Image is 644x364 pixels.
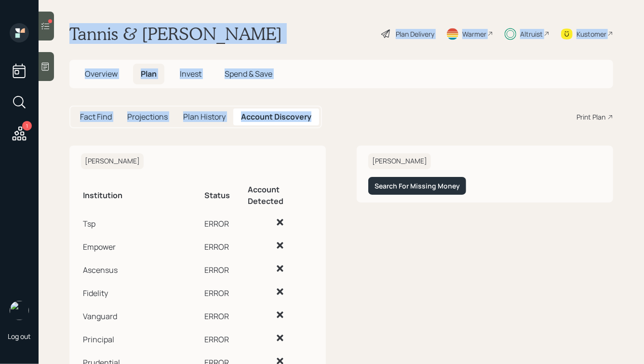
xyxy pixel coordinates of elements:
td: ERROR [203,234,246,257]
div: 1 [22,121,32,131]
td: Tsp [81,211,203,234]
h6: [PERSON_NAME] [368,153,431,169]
span: Plan [141,68,157,79]
td: Principal [81,326,203,350]
div: Plan Delivery [396,29,434,39]
div: Search For Missing Money [375,181,460,191]
span: Invest [180,68,201,79]
div: Altruist [520,29,543,39]
td: ERROR [203,211,246,234]
th: Account Detected [246,177,314,211]
td: Fidelity [81,280,203,303]
td: ERROR [203,326,246,350]
img: hunter_neumayer.jpg [10,301,29,320]
div: Print Plan [577,112,605,122]
h1: Tannis & [PERSON_NAME] [69,23,282,44]
div: Kustomer [577,29,606,39]
td: ERROR [203,280,246,303]
td: ERROR [203,303,246,326]
td: ERROR [203,257,246,280]
div: Log out [8,332,31,341]
button: Search For Missing Money [368,177,466,195]
th: Status [203,177,246,211]
h5: Fact Find [80,112,112,121]
h5: Plan History [183,112,226,121]
span: Spend & Save [225,68,272,79]
th: Institution [81,177,203,211]
h6: [PERSON_NAME] [81,153,144,169]
div: Warmer [462,29,486,39]
td: Vanguard [81,303,203,326]
h5: Account Discovery [241,112,311,121]
td: Empower [81,234,203,257]
td: Ascensus [81,257,203,280]
span: Overview [85,68,118,79]
h5: Projections [127,112,168,121]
